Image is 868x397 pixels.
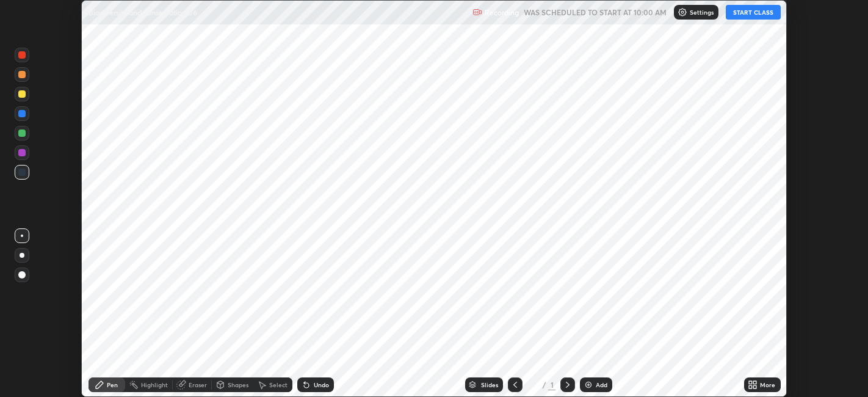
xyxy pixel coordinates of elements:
[228,382,248,388] div: Shapes
[527,381,540,388] div: 1
[189,382,207,388] div: Eraser
[481,382,498,388] div: Slides
[485,8,519,17] p: Recording
[524,7,667,18] h5: WAS SCHEDULED TO START AT 10:00 AM
[472,7,482,17] img: recording.375f2c34.svg
[141,382,168,388] div: Highlight
[548,379,555,390] div: 1
[690,9,714,15] p: Settings
[584,380,593,390] img: add-slide-button
[269,382,288,388] div: Select
[107,382,118,388] div: Pen
[596,382,607,388] div: Add
[542,381,546,388] div: /
[760,382,775,388] div: More
[726,5,781,20] button: START CLASS
[314,382,329,388] div: Undo
[678,7,687,17] img: class-settings-icons
[89,7,197,17] p: Biodiversity and conservation 06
